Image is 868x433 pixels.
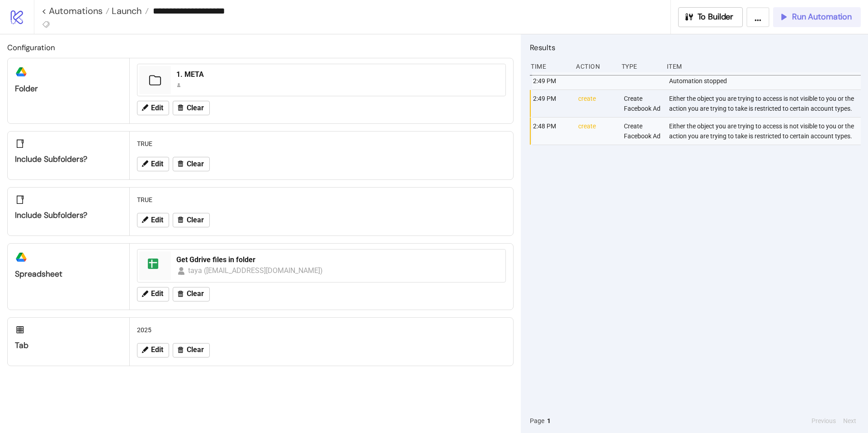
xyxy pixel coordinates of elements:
span: Clear [187,216,204,224]
div: Automation stopped [668,72,863,89]
span: Edit [151,160,163,168]
div: taya ([EMAIL_ADDRESS][DOMAIN_NAME]) [188,265,324,276]
div: Action [575,58,614,75]
div: Spreadsheet [15,269,122,279]
button: Edit [137,157,169,171]
button: Clear [173,157,210,171]
div: Create Facebook Ad [623,90,662,117]
span: Edit [151,346,163,354]
button: Clear [173,213,210,227]
div: Either the object you are trying to access is not visible to you or the action you are trying to ... [668,90,863,117]
button: 1 [544,416,553,426]
a: < Automations [42,6,109,15]
a: Launch [109,6,149,15]
div: create [577,90,616,117]
h2: Configuration [7,42,514,53]
div: Include subfolders? [15,154,122,165]
span: Run Automation [792,12,852,22]
div: 2025 [133,321,509,339]
div: TRUE [133,191,509,208]
div: 2:49 PM [532,72,571,89]
span: Page [530,416,544,426]
div: TRUE [133,135,509,152]
div: Create Facebook Ad [623,118,662,145]
div: Get Gdrive files in folder [176,255,500,265]
span: Edit [151,104,163,112]
button: Run Automation [773,7,861,27]
button: Next [840,416,859,426]
span: Edit [151,216,163,224]
span: Clear [187,346,204,354]
div: Include subfolders? [15,210,122,221]
span: Edit [151,290,163,298]
button: ... [746,7,769,27]
button: Edit [137,343,169,358]
button: Clear [173,343,210,358]
span: Clear [187,160,204,168]
div: Either the object you are trying to access is not visible to you or the action you are trying to ... [668,118,863,145]
div: 2:48 PM [532,118,571,145]
div: 1. META [176,70,500,80]
div: Type [621,58,660,75]
button: To Builder [678,7,743,27]
button: Previous [809,416,839,426]
button: Edit [137,287,169,301]
button: Edit [137,213,169,227]
div: Folder [15,84,122,94]
button: Clear [173,101,210,115]
button: Edit [137,101,169,115]
div: create [577,118,616,145]
span: Clear [187,104,204,112]
div: Tab [15,340,122,351]
div: Time [530,58,569,75]
span: Clear [187,290,204,298]
span: To Builder [698,12,734,22]
button: Clear [173,287,210,301]
div: 2:49 PM [532,90,571,117]
h2: Results [530,42,861,53]
div: Item [666,58,861,75]
span: Launch [109,5,142,17]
